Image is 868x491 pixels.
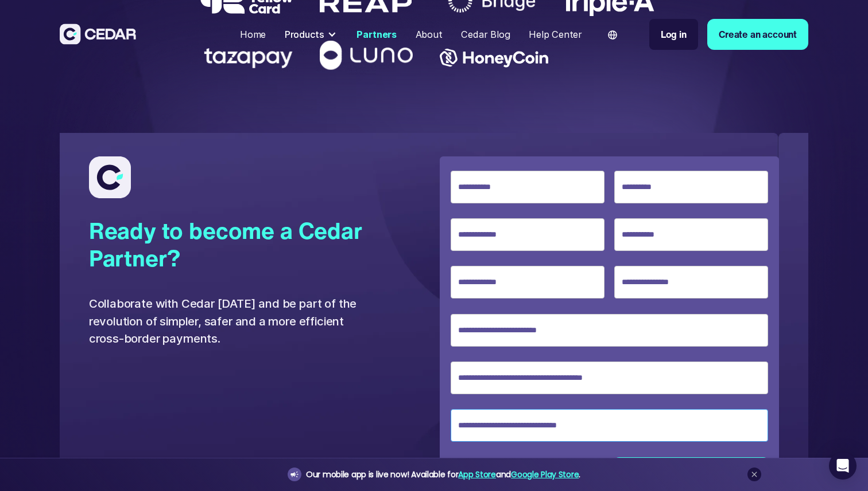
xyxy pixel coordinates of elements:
a: Google Play Store [511,469,579,480]
div: Collaborate with Cedar [DATE] and be part of the revolution of simpler, safer and a more efficien... [89,295,375,348]
a: Cedar Blog [456,22,515,47]
div: Log in [661,28,687,41]
div: Home [240,28,266,41]
div: About [416,28,443,41]
div: Products [285,28,324,41]
div: Products [280,22,343,46]
a: Partners [352,22,401,47]
a: Create an account [707,19,808,50]
div: Our mobile app is live now! Available for and . [306,468,580,482]
img: world icon [608,30,617,40]
a: About [410,22,447,47]
div: Ready to become a Cedar Partner? [89,217,375,272]
a: Help Center [524,22,587,47]
div: Partners [356,28,397,41]
a: Home [235,22,271,47]
img: announcement [290,470,299,479]
div: Open Intercom Messenger [829,452,857,480]
a: App Store [458,469,495,480]
div: Help Center [529,28,582,41]
a: Log in [649,19,698,50]
div: Cedar Blog [461,28,510,41]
